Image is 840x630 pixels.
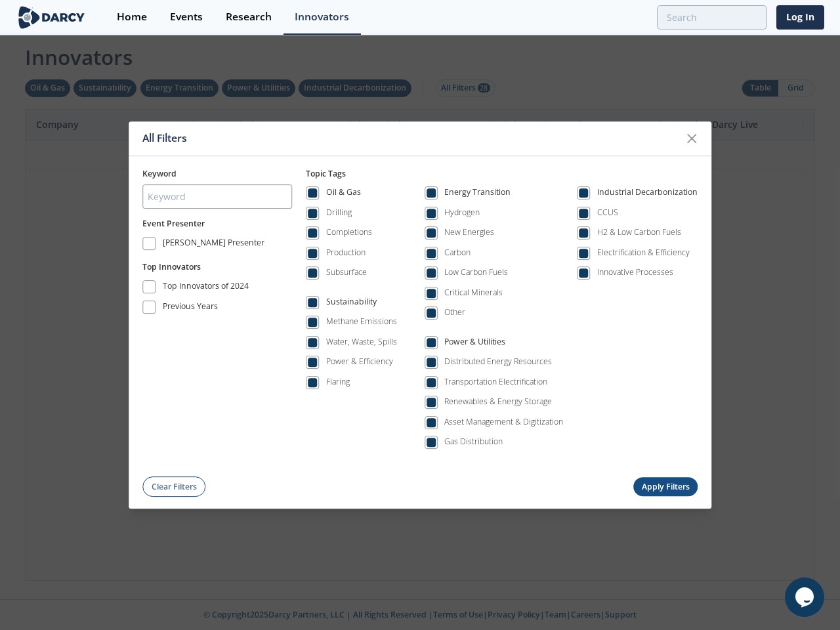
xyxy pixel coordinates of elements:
[444,247,471,259] div: Carbon
[142,184,292,209] input: Keyword
[163,301,218,316] div: Previous Years
[326,316,397,328] div: Methane Emissions
[117,12,147,22] div: Home
[785,577,827,617] iframe: chat widget
[295,12,349,22] div: Innovators
[444,207,480,219] div: Hydrogen
[326,207,352,219] div: Drilling
[444,336,505,352] div: Power & Utilities
[326,267,367,279] div: Subsurface
[142,218,205,230] button: Event Presenter
[597,187,698,203] div: Industrial Decarbonization
[170,12,203,22] div: Events
[306,168,346,179] span: Topic Tags
[597,227,681,239] div: H2 & Low Carbon Fuels
[326,227,372,239] div: Completions
[597,267,673,279] div: Innovative Processes
[326,247,366,259] div: Production
[16,6,87,29] img: logo-wide.svg
[597,207,618,219] div: CCUS
[326,376,350,388] div: Flaring
[142,218,205,229] span: Event Presenter
[326,296,377,312] div: Sustainability
[444,287,503,299] div: Critical Minerals
[444,396,552,408] div: Renewables & Energy Storage
[597,247,690,259] div: Electrification & Efficiency
[444,436,503,448] div: Gas Distribution
[142,261,201,273] button: Top Innovators
[444,267,508,279] div: Low Carbon Fuels
[444,416,563,428] div: Asset Management & Digitization
[444,227,494,239] div: New Energies
[776,5,824,30] a: Log In
[142,477,205,497] button: Clear Filters
[444,356,552,368] div: Distributed Energy Resources
[444,187,511,203] div: Energy Transition
[326,356,393,368] div: Power & Efficiency
[657,5,767,30] input: Advanced Search
[163,237,264,253] div: [PERSON_NAME] Presenter
[142,126,679,151] div: All Filters
[444,376,547,388] div: Transportation Electrification
[326,187,361,203] div: Oil & Gas
[326,336,397,348] div: Water, Waste, Spills
[142,168,177,179] span: Keyword
[226,12,272,22] div: Research
[633,478,698,497] button: Apply Filters
[163,280,249,296] div: Top Innovators of 2024
[444,307,465,319] div: Other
